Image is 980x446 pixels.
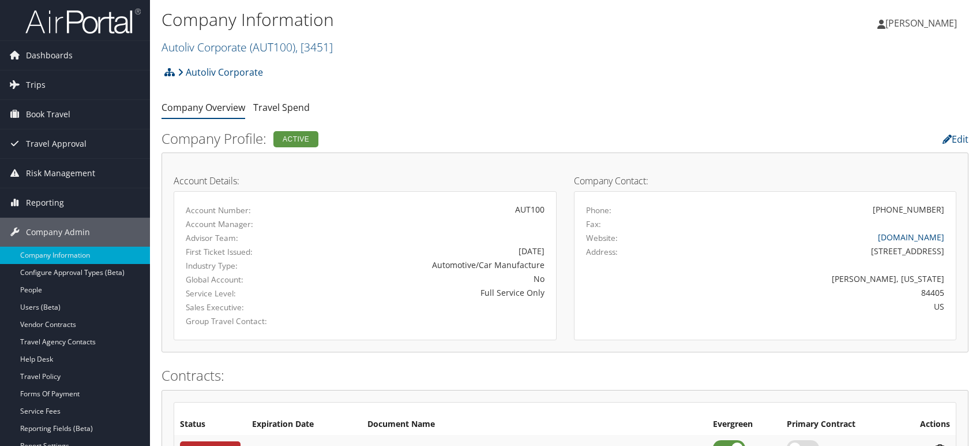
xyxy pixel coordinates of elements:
img: airportal-logo.png [25,8,141,35]
a: Autoliv Corporate [178,61,263,84]
span: , [ 3451 ] [295,39,333,55]
h1: Company Information [162,8,700,32]
label: Phone: [586,205,611,216]
div: Full Service Only [311,287,544,299]
a: Edit [943,133,968,146]
label: Sales Executive: [186,302,294,313]
th: Expiration Date [246,414,362,435]
div: [DATE] [311,245,544,257]
label: First Ticket Issued: [186,246,294,258]
span: Reporting [26,188,64,217]
h2: Company Profile: [162,129,694,148]
a: [PERSON_NAME] [877,6,968,40]
span: Company Admin [26,218,90,247]
a: Autoliv Corporate [162,39,333,55]
div: US [679,300,944,313]
label: Group Travel Contact: [186,315,294,327]
th: Document Name [362,414,707,435]
th: Actions [896,414,956,435]
div: [PERSON_NAME], [US_STATE] [679,273,944,285]
label: Website: [586,232,618,244]
h2: Contracts: [162,366,968,385]
label: Account Number: [186,205,294,216]
div: Active [273,131,318,147]
label: Global Account: [186,274,294,285]
div: 84405 [679,287,944,299]
a: [DOMAIN_NAME] [878,232,944,243]
span: Travel Approval [26,129,87,158]
span: Book Travel [26,100,70,129]
label: Service Level: [186,288,294,299]
label: Fax: [586,218,601,230]
span: Risk Management [26,159,95,188]
label: Industry Type: [186,260,294,272]
span: ( AUT100 ) [250,39,295,55]
div: [STREET_ADDRESS] [679,245,944,257]
a: Travel Spend [253,101,310,114]
label: Address: [586,246,618,258]
span: [PERSON_NAME] [885,17,957,29]
a: Company Overview [162,101,245,114]
span: Dashboards [26,41,73,70]
th: Evergreen [707,414,781,435]
th: Status [174,414,246,435]
div: No [311,273,544,285]
th: Primary Contract [781,414,896,435]
span: Trips [26,70,46,99]
label: Account Manager: [186,218,294,230]
div: [PHONE_NUMBER] [873,203,944,215]
h4: Company Contact: [574,176,957,185]
h4: Account Details: [174,176,557,185]
label: Advisor Team: [186,232,294,244]
div: Automotive/Car Manufacture [311,259,544,271]
div: AUT100 [311,203,544,215]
